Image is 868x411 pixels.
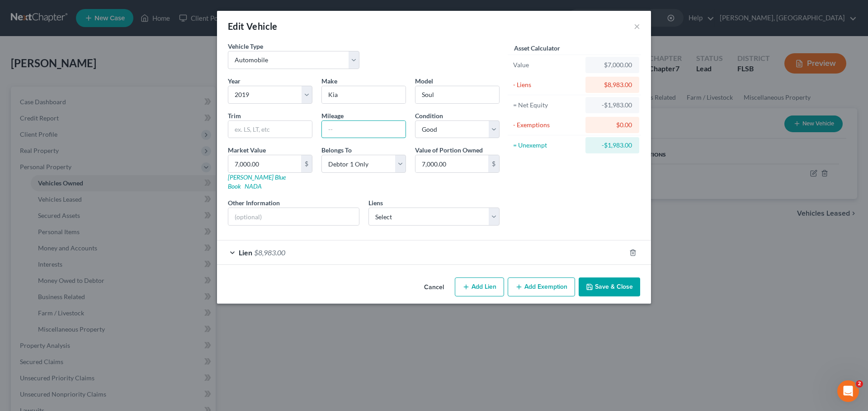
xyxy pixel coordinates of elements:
[228,76,241,86] label: Year
[513,141,581,150] div: = Unexempt
[228,173,286,190] a: [PERSON_NAME] Blue Book
[513,120,581,129] div: - Exemptions
[415,145,483,155] label: Value of Portion Owned
[228,145,266,155] label: Market Value
[513,80,581,89] div: - Liens
[228,155,301,172] input: 0.00
[321,146,352,154] span: Belongs To
[415,155,488,172] input: 0.00
[579,277,640,296] button: Save & Close
[301,155,312,172] div: $
[513,101,581,110] div: = Net Equity
[228,121,312,138] input: ex. LS, LT, etc
[245,182,262,190] a: NADA
[415,76,433,86] label: Model
[239,248,252,257] span: Lien
[228,111,241,120] label: Trim
[593,141,632,150] div: -$1,983.00
[634,21,640,32] button: ×
[593,60,632,69] div: $7,000.00
[228,208,359,225] input: (optional)
[488,155,499,172] div: $
[368,198,383,208] label: Liens
[455,277,504,296] button: Add Lien
[322,121,406,138] input: --
[593,101,632,110] div: -$1,983.00
[593,80,632,89] div: $8,983.00
[415,111,443,120] label: Condition
[856,380,863,388] span: 2
[228,198,280,208] label: Other Information
[321,111,344,120] label: Mileage
[228,42,263,51] label: Vehicle Type
[508,277,575,296] button: Add Exemption
[417,278,451,296] button: Cancel
[254,248,285,257] span: $8,983.00
[837,380,859,402] iframe: Intercom live chat
[321,77,337,85] span: Make
[593,120,632,129] div: $0.00
[513,60,581,69] div: Value
[514,43,560,53] label: Asset Calculator
[322,86,406,103] input: ex. Nissan
[415,86,499,103] input: ex. Altima
[228,20,278,32] div: Edit Vehicle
